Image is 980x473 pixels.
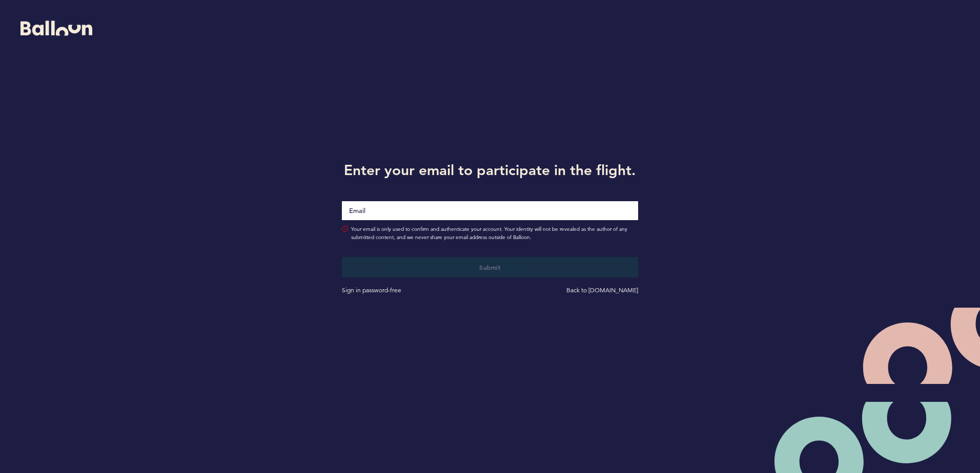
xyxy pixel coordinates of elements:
a: Sign in password-free [342,286,401,294]
h1: Enter your email to participate in the flight. [334,160,645,180]
span: Your email is only used to confirm and authenticate your account. Your identity will not be revea... [351,225,638,242]
a: Back to [DOMAIN_NAME] [566,286,638,294]
span: Submit [479,263,500,271]
input: Email [342,201,638,220]
button: Submit [342,257,638,277]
